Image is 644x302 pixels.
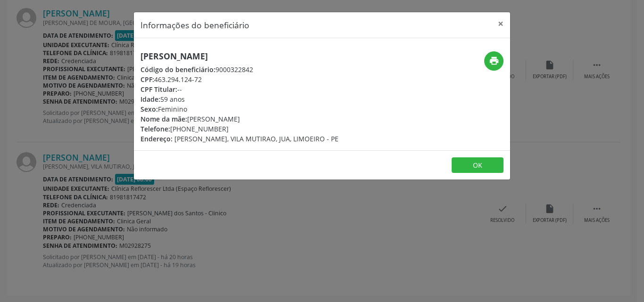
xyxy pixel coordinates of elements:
[484,51,504,71] button: print
[140,65,339,74] div: 9000322842
[140,95,160,104] span: Idade:
[140,84,339,94] div: --
[140,65,215,74] span: Código do beneficiário:
[140,51,339,61] h5: [PERSON_NAME]
[140,124,170,133] span: Telefone:
[140,124,339,134] div: [PHONE_NUMBER]
[140,75,154,84] span: CPF:
[174,134,339,143] span: [PERSON_NAME], VILA MUTIRAO, JUA, LIMOEIRO - PE
[452,157,504,173] button: OK
[489,56,499,66] i: print
[140,19,249,31] h5: Informações do beneficiário
[140,85,177,94] span: CPF Titular:
[140,94,339,104] div: 59 anos
[140,104,339,114] div: Feminino
[491,12,510,35] button: Close
[140,114,339,124] div: [PERSON_NAME]
[140,74,339,84] div: 463.294.124-72
[140,134,173,143] span: Endereço:
[140,105,158,114] span: Sexo:
[140,114,187,123] span: Nome da mãe:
